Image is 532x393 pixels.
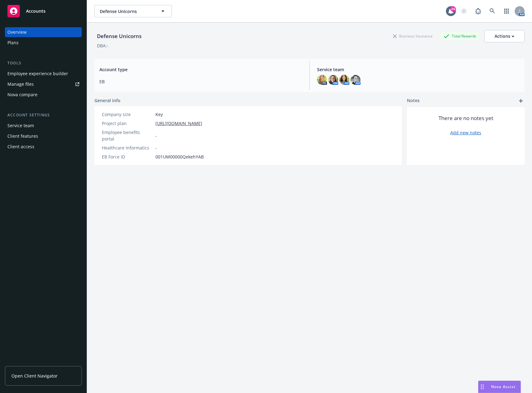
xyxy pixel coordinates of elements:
div: DBA: - [97,42,108,49]
img: photo [328,75,338,85]
div: Nova compare [7,90,37,100]
div: Healthcare Informatics [102,145,153,151]
a: Plans [5,38,82,48]
button: Actions [484,30,525,42]
span: Notes [407,97,420,105]
div: Employee experience builder [7,69,68,79]
button: Defense Unicorns [94,5,172,17]
a: Overview [5,27,82,37]
span: Accounts [26,9,46,14]
a: Client access [5,142,82,152]
div: 24 [450,6,456,12]
span: - [155,145,157,151]
img: photo [339,75,349,85]
span: - [155,132,157,139]
div: Total Rewards [441,32,479,40]
a: add [517,97,525,105]
span: General info [94,97,120,104]
a: Switch app [500,5,513,17]
div: Plans [7,38,19,48]
div: Manage files [7,79,34,89]
img: photo [317,75,327,85]
div: Client features [7,131,38,141]
div: EB Force ID [102,153,153,160]
div: Employee benefits portal [102,129,153,142]
div: Defense Unicorns [94,32,144,40]
a: Search [486,5,499,17]
span: Key [155,111,163,118]
span: There are no notes yet [438,114,493,122]
div: Tools [5,60,82,66]
span: Nova Assist [491,384,516,389]
button: Nova Assist [478,381,521,393]
span: Defense Unicorns [100,8,153,15]
span: EB [99,78,302,85]
a: Client features [5,131,82,141]
span: 001UM00000QekehYAB [155,153,204,160]
img: photo [351,75,360,85]
div: Project plan [102,120,153,127]
a: Accounts [5,2,82,20]
a: Service team [5,121,82,131]
div: Overview [7,27,27,37]
div: Client access [7,142,34,152]
div: Company size [102,111,153,118]
div: Drag to move [478,381,486,393]
div: Service team [7,121,34,131]
a: Nova compare [5,90,82,100]
a: Manage files [5,79,82,89]
span: Account type [99,66,302,73]
a: Employee experience builder [5,69,82,79]
a: Start snowing [458,5,470,17]
div: Actions [495,30,514,42]
a: [URL][DOMAIN_NAME] [155,120,202,127]
span: Service team [317,66,520,73]
a: Report a Bug [472,5,484,17]
div: Account settings [5,112,82,118]
div: Business Insurance [390,32,436,40]
a: Add new notes [450,129,481,136]
span: Open Client Navigator [11,373,58,379]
